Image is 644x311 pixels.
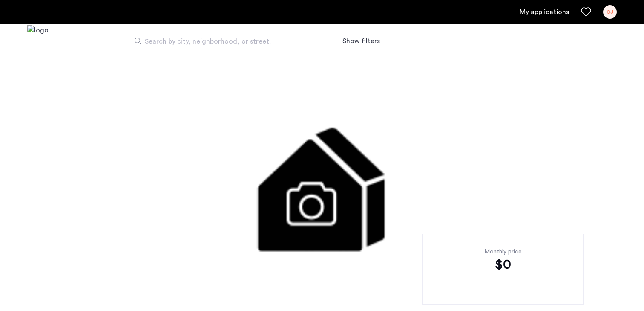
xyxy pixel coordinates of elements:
div: Monthly price [436,247,570,256]
img: logo [27,25,49,57]
a: My application [520,7,569,17]
a: Favorites [581,7,591,17]
input: Apartment Search [128,31,332,51]
span: Search by city, neighborhood, or street. [145,36,308,47]
button: Show or hide filters [342,36,380,46]
a: Cazamio logo [27,25,49,57]
div: CJ [603,5,617,19]
div: $0 [436,256,570,273]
